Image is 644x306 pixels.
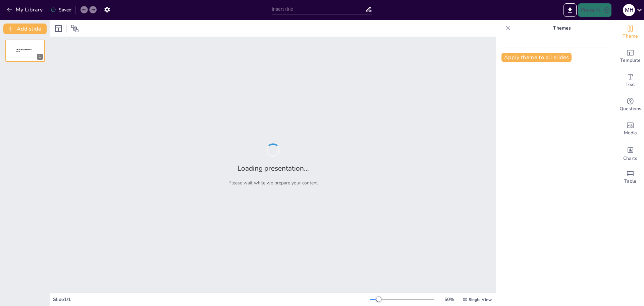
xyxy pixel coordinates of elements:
div: Add ready made slides [617,44,644,69]
span: Charts [623,155,637,162]
div: Slide 1 / 1 [53,296,370,303]
button: Export to PowerPoint [563,3,577,17]
button: M H [623,3,635,17]
div: 50 % [441,296,457,303]
span: Media [624,129,637,137]
div: M H [623,4,635,16]
div: Add charts and graphs [617,141,644,165]
span: Single View [469,297,492,302]
div: Layout [53,23,64,34]
div: Saved [51,7,71,13]
span: Theme [623,33,638,40]
div: 1 [37,54,43,60]
p: Themes [514,20,610,36]
div: 1 [5,40,45,62]
div: Get real-time input from your audience [617,93,644,117]
div: Add a table [617,165,644,189]
span: Text [626,81,635,88]
input: Insert title [272,4,365,14]
div: Add text boxes [617,69,644,93]
h2: Loading presentation... [237,164,309,173]
span: Questions [620,105,641,113]
button: Add slide [3,24,47,34]
button: Apply theme to all slides [501,53,572,62]
div: Add images, graphics, shapes or video [617,117,644,141]
p: Please wait while we prepare your content [228,180,318,186]
button: My Library [5,4,46,15]
span: Table [624,178,636,185]
span: Sendsteps presentation editor [16,49,32,52]
span: Template [620,57,641,64]
div: Change the overall theme [617,20,644,44]
span: Position [71,25,79,33]
button: Present [578,3,611,17]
